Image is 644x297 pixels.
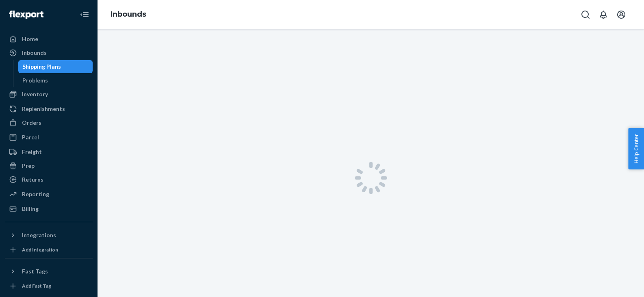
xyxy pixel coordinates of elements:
[5,265,93,278] button: Fast Tags
[22,133,39,141] div: Parcel
[5,159,93,172] a: Prep
[577,7,594,23] button: Open Search Box
[595,7,611,23] button: Open notifications
[22,282,51,289] div: Add Fast Tag
[5,131,93,144] a: Parcel
[22,49,47,57] div: Inbounds
[613,7,629,23] button: Open account menu
[104,3,153,26] ol: breadcrumbs
[22,267,48,275] div: Fast Tags
[5,33,93,46] a: Home
[5,102,93,115] a: Replenishments
[22,162,35,170] div: Prep
[5,245,93,255] a: Add Integration
[22,176,43,184] div: Returns
[22,148,42,156] div: Freight
[5,202,93,215] a: Billing
[628,128,644,169] button: Help Center
[22,231,56,239] div: Integrations
[5,229,93,242] button: Integrations
[22,76,48,85] div: Problems
[5,88,93,101] a: Inventory
[22,105,65,113] div: Replenishments
[5,46,93,59] a: Inbounds
[22,63,61,71] div: Shipping Plans
[22,119,41,127] div: Orders
[9,11,43,19] img: Flexport logo
[111,10,146,19] a: Inbounds
[22,190,49,198] div: Reporting
[5,116,93,129] a: Orders
[76,7,93,23] button: Close Navigation
[22,246,58,253] div: Add Integration
[5,281,93,291] a: Add Fast Tag
[5,145,93,158] a: Freight
[22,205,39,213] div: Billing
[22,35,38,43] div: Home
[18,60,93,73] a: Shipping Plans
[5,173,93,186] a: Returns
[22,90,48,98] div: Inventory
[5,188,93,201] a: Reporting
[18,74,93,87] a: Problems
